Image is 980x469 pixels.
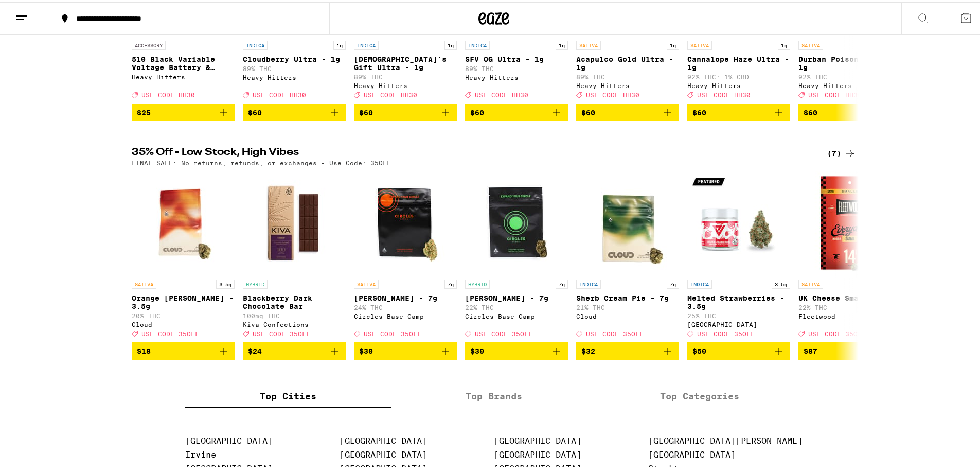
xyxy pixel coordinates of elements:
p: Orange [PERSON_NAME] - 3.5g [132,292,235,308]
div: Heavy Hitters [132,72,235,78]
p: UK Cheese Smalls - 14g [798,292,901,300]
div: Heavy Hitters [687,80,790,87]
p: 1g [556,39,568,48]
button: Add to bag [354,340,457,358]
p: Sherb Cream Pie - 7g [576,292,679,300]
img: Kiva Confections - Blackberry Dark Chocolate Bar [243,169,346,272]
span: $25 [137,107,151,115]
p: 7g [667,277,679,287]
p: 89% THC [354,72,457,78]
a: Open page for Lantz - 7g from Circles Base Camp [465,169,568,340]
span: $60 [248,107,262,115]
button: Add to bag [132,340,235,358]
div: Heavy Hitters [465,72,568,79]
p: HYBRID [465,277,490,287]
span: USE CODE 35OFF [697,328,755,335]
p: Melted Strawberries - 3.5g [687,292,790,308]
p: INDICA [243,39,268,48]
p: 510 Black Variable Voltage Battery & Charger [132,53,235,70]
a: Open page for Orange Runtz - 3.5g from Cloud [132,169,235,340]
p: 92% THC: 1% CBD [687,72,790,78]
p: 89% THC [465,63,568,70]
div: Cloud [576,311,679,318]
span: $24 [248,345,262,353]
p: SATIVA [798,39,823,48]
button: Add to bag [687,340,790,358]
a: Irvine [185,448,216,458]
a: [GEOGRAPHIC_DATA] [340,448,427,458]
img: Circles Base Camp - Lantz - 7g [465,169,568,272]
div: Heavy Hitters [798,80,901,87]
span: USE CODE 35OFF [586,328,644,335]
img: Ember Valley - Melted Strawberries - 3.5g [687,169,790,272]
span: $60 [359,107,373,115]
p: INDICA [465,39,490,48]
button: Add to bag [576,102,679,119]
span: USE CODE HH30 [364,90,417,97]
p: 24% THC [354,302,457,309]
p: INDICA [354,39,379,48]
p: 21% THC [576,302,679,309]
p: INDICA [576,277,601,287]
p: FINAL SALE: No returns, refunds, or exchanges - Use Code: 35OFF [132,158,391,164]
button: Add to bag [465,102,568,119]
img: Cloud - Orange Runtz - 3.5g [132,169,235,272]
span: $87 [804,345,817,353]
span: $60 [692,107,706,115]
p: Cloudberry Ultra - 1g [243,53,346,61]
p: 25% THC [687,310,790,317]
p: 1g [778,39,790,48]
span: USE CODE HH30 [253,90,306,97]
a: [GEOGRAPHIC_DATA][PERSON_NAME] [648,434,803,444]
div: Heavy Hitters [354,80,457,87]
span: USE CODE HH30 [808,90,862,97]
a: Open page for Sherb Cream Pie - 7g from Cloud [576,169,679,340]
p: 3.5g [216,277,235,287]
label: Top Cities [185,384,391,406]
a: [GEOGRAPHIC_DATA] [185,434,273,444]
span: $18 [137,345,151,353]
p: SATIVA [354,277,379,287]
p: 89% THC [243,63,346,70]
a: [GEOGRAPHIC_DATA] [648,448,736,458]
a: [GEOGRAPHIC_DATA] [494,448,581,458]
span: Hi. Need any help? [6,7,74,15]
p: 1g [667,39,679,48]
button: Add to bag [354,102,457,119]
span: USE CODE HH30 [586,90,639,97]
a: [GEOGRAPHIC_DATA] [340,434,427,444]
p: Acapulco Gold Ultra - 1g [576,53,679,70]
span: $60 [804,107,817,115]
p: INDICA [687,277,712,287]
div: [GEOGRAPHIC_DATA] [687,319,790,326]
p: 1g [444,39,457,48]
p: SATIVA [576,39,601,48]
p: [DEMOGRAPHIC_DATA]'s Gift Ultra - 1g [354,53,457,70]
div: Kiva Confections [243,319,346,326]
span: USE CODE 35OFF [141,328,199,335]
button: Add to bag [243,102,346,119]
p: 92% THC [798,72,901,78]
span: $50 [692,345,706,353]
p: 7g [444,277,457,287]
button: Add to bag [798,340,901,358]
p: 22% THC [798,302,901,309]
p: SATIVA [687,39,712,48]
p: HYBRID [243,277,268,287]
span: USE CODE HH30 [697,90,751,97]
p: SATIVA [798,277,823,287]
img: Fleetwood - UK Cheese Smalls - 14g [798,169,901,272]
span: $30 [470,345,484,353]
p: 7g [556,277,568,287]
a: Open page for Melted Strawberries - 3.5g from Ember Valley [687,169,790,340]
span: USE CODE 35OFF [475,328,532,335]
div: (7) [827,145,856,158]
button: Add to bag [132,102,235,119]
span: $30 [359,345,373,353]
p: [PERSON_NAME] - 7g [465,292,568,300]
img: Circles Base Camp - Hella Jelly - 7g [354,169,457,272]
a: Open page for Blackberry Dark Chocolate Bar from Kiva Confections [243,169,346,340]
span: USE CODE 35OFF [808,328,866,335]
button: Add to bag [243,340,346,358]
p: SATIVA [132,277,156,287]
